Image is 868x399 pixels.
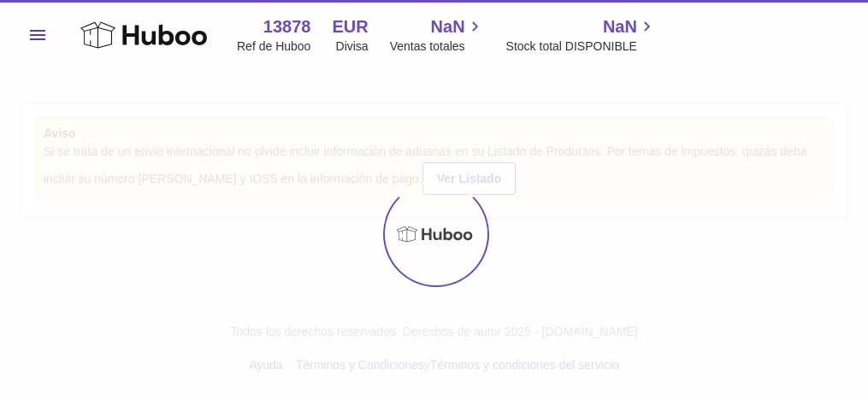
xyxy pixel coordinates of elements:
[263,15,311,38] strong: 13878
[603,15,637,38] span: NaN
[506,38,657,55] span: Stock total DISPONIBLE
[390,15,485,55] a: NaN Ventas totales
[336,38,369,55] div: Divisa
[506,15,657,55] a: NaN Stock total DISPONIBLE
[431,15,465,38] span: NaN
[237,38,310,55] div: Ref de Huboo
[390,38,485,55] span: Ventas totales
[332,15,368,38] strong: EUR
